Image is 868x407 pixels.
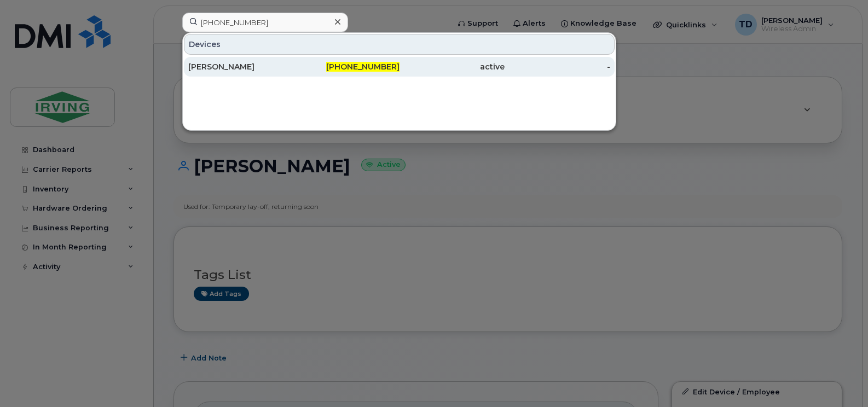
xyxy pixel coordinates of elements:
div: Devices [184,34,615,55]
div: active [400,61,505,72]
div: - [505,61,610,72]
div: [PERSON_NAME] [188,61,294,72]
a: [PERSON_NAME][PHONE_NUMBER]active- [184,57,615,77]
span: [PHONE_NUMBER] [326,62,400,72]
